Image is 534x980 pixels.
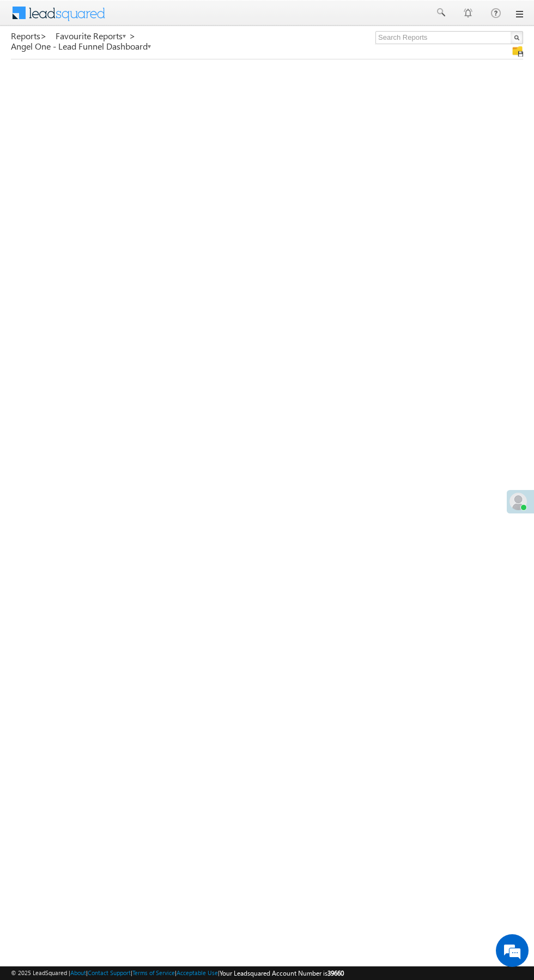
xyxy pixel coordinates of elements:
a: Terms of Service [132,969,175,976]
span: 39660 [327,969,344,977]
a: Reports> [11,31,47,41]
a: Angel One - Lead Funnel Dashboard [11,41,152,51]
a: Acceptable Use [177,969,218,976]
a: Contact Support [88,969,131,976]
input: Search Reports [375,31,523,44]
span: Your Leadsquared Account Number is [220,969,344,977]
a: About [70,969,86,976]
a: Favourite Reports > [56,31,136,41]
span: © 2025 LeadSquared | | | | | [11,968,344,978]
span: > [40,29,47,42]
img: Manage all your saved reports! [512,46,523,57]
span: > [129,29,136,42]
